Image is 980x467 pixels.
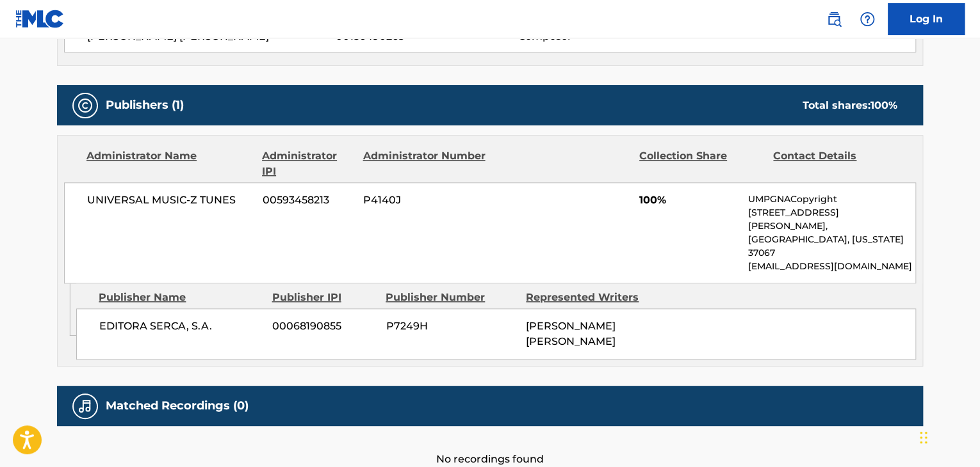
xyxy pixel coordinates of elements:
div: Publisher Number [386,290,516,305]
div: Represented Writers [526,290,657,305]
span: P7249H [386,319,516,334]
img: help [860,12,875,27]
span: 100% [639,193,739,208]
div: Widget de chat [916,406,980,467]
div: Collection Share [639,148,764,179]
p: UMPGNACopyright [748,193,915,206]
div: Total shares: [803,98,897,113]
div: Publisher IPI [272,290,376,305]
span: UNIVERSAL MUSIC-Z TUNES [87,193,253,208]
img: MLC Logo [15,10,65,28]
div: Help [854,6,880,32]
div: Arrastrar [920,418,927,457]
img: Publishers [78,98,93,113]
p: [GEOGRAPHIC_DATA], [US_STATE] 37067 [748,233,915,260]
h5: Publishers (1) [106,98,184,113]
img: search [826,12,842,27]
span: P4140J [363,193,487,208]
iframe: Chat Widget [916,406,980,467]
div: Administrator Name [86,148,252,179]
span: 00068190855 [272,319,376,334]
img: Matched Recordings [78,399,93,414]
div: Contact Details [773,148,897,179]
div: Publisher Name [99,290,262,305]
div: Administrator Number [363,148,487,179]
a: Log In [888,3,965,35]
div: Administrator IPI [262,148,353,179]
span: [PERSON_NAME] [PERSON_NAME] [526,320,616,347]
a: Public Search [821,6,847,32]
div: No recordings found [57,426,923,467]
span: 00593458213 [263,193,354,208]
span: EDITORA SERCA, S.A. [99,319,263,334]
p: [EMAIL_ADDRESS][DOMAIN_NAME] [748,260,915,273]
span: 100 % [870,99,897,111]
h5: Matched Recordings (0) [106,399,249,413]
p: [STREET_ADDRESS][PERSON_NAME], [748,206,915,233]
